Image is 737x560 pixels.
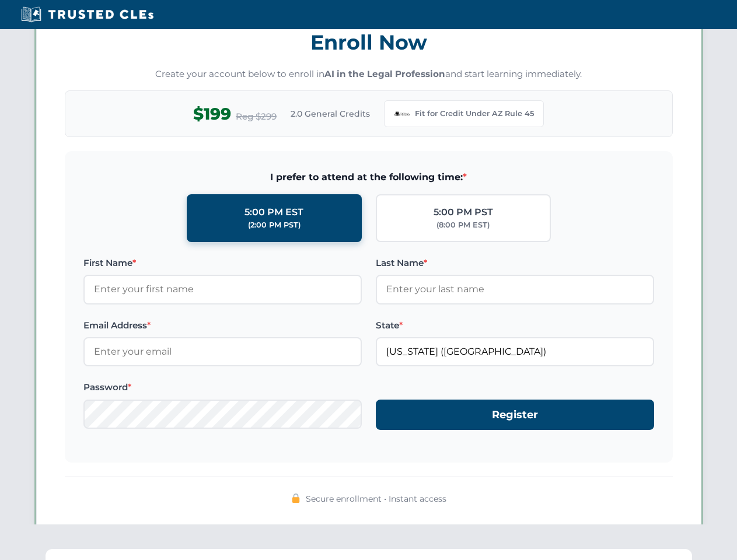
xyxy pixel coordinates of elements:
[83,256,362,270] label: First Name
[244,205,303,220] div: 5:00 PM EST
[83,380,362,394] label: Password
[306,492,446,505] span: Secure enrollment • Instant access
[65,24,673,61] h3: Enroll Now
[83,318,362,332] label: Email Address
[376,256,654,270] label: Last Name
[65,68,673,81] p: Create your account below to enroll in and start learning immediately.
[324,68,445,79] strong: AI in the Legal Profession
[248,219,301,231] div: (2:00 PM PST)
[376,275,654,304] input: Enter your last name
[376,318,654,332] label: State
[83,337,362,366] input: Enter your email
[291,494,301,503] img: 🔒
[376,400,654,430] button: Register
[18,6,157,23] img: Trusted CLEs
[415,108,534,120] span: Fit for Credit Under AZ Rule 45
[236,110,277,124] span: Reg $299
[394,106,410,122] img: Arizona Bar
[83,170,654,185] span: I prefer to attend at the following time:
[193,101,231,127] span: $199
[436,219,490,231] div: (8:00 PM EST)
[291,107,370,120] span: 2.0 General Credits
[434,205,493,220] div: 5:00 PM PST
[376,337,654,366] input: Arizona (AZ)
[83,275,362,304] input: Enter your first name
